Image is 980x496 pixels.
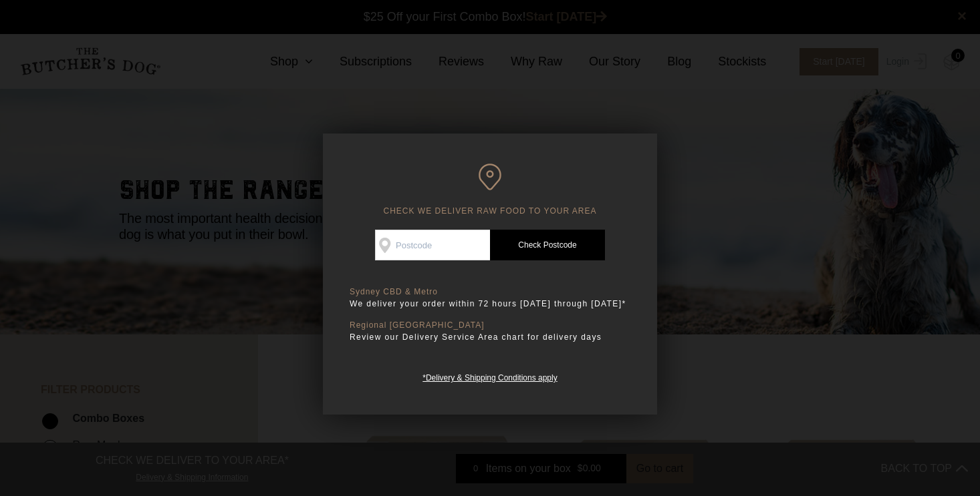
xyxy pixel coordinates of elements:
[350,164,630,216] h6: CHECK WE DELIVER RAW FOOD TO YOUR AREA
[350,320,630,330] p: Regional [GEOGRAPHIC_DATA]
[350,297,630,310] p: We deliver your order within 72 hours [DATE] through [DATE]*
[350,330,630,344] p: Review our Delivery Service Area chart for delivery days
[375,230,490,260] input: Postcode
[490,230,605,260] a: Check Postcode
[350,287,630,297] p: Sydney CBD & Metro
[422,370,557,383] a: *Delivery & Shipping Conditions apply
